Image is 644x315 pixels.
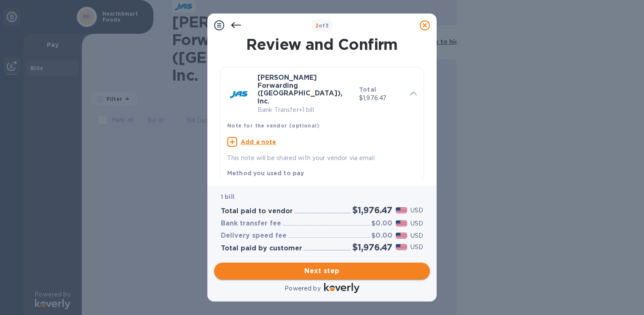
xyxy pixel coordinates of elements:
b: Total [359,86,376,93]
img: USD [396,233,407,239]
h3: Total paid to vendor [221,207,293,215]
h3: Delivery speed fee [221,232,287,240]
div: [PERSON_NAME] Forwarding ([GEOGRAPHIC_DATA]), Inc.Bank Transfer•1 billTotal$1,976.47Note for the ... [227,74,417,163]
h3: $0.00 [371,232,392,240]
img: USD [396,220,407,226]
p: USD [411,243,423,252]
b: Method you used to pay [227,170,304,177]
button: Next step [214,263,430,280]
h2: $1,976.47 [352,242,392,253]
div: Routing number (**0012) [227,177,410,186]
h3: $0.00 [371,220,392,228]
h3: Total paid by customer [221,244,302,253]
p: Powered by [284,284,320,293]
b: of 3 [315,22,329,29]
h3: Bank transfer fee [221,220,281,228]
b: Note for the vendor (optional) [227,122,319,129]
p: This note will be shared with your vendor via email [227,154,417,163]
img: Logo [324,283,360,293]
u: Add a note [241,138,276,145]
p: USD [411,206,423,215]
h1: Review and Confirm [218,35,426,53]
b: 1 bill [221,193,234,200]
p: $1,976.47 [359,94,403,103]
p: Bank Transfer • 1 bill [258,106,352,114]
img: USD [396,244,407,250]
img: USD [396,207,407,213]
p: USD [411,219,423,228]
h2: $1,976.47 [352,205,392,215]
b: [PERSON_NAME] Forwarding ([GEOGRAPHIC_DATA]), Inc. [258,73,342,105]
span: Next step [221,266,423,276]
span: 2 [315,22,319,29]
p: USD [411,231,423,240]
